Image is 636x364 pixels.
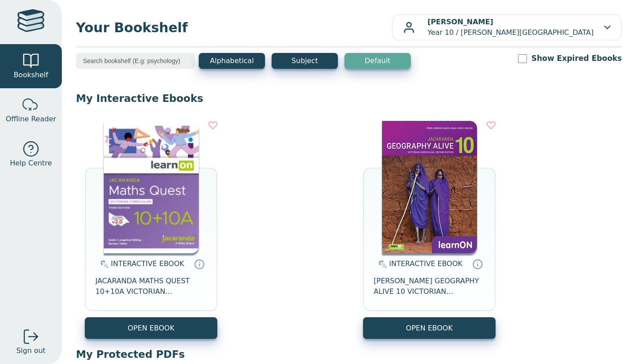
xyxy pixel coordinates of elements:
button: Subject [272,53,338,69]
p: My Interactive Ebooks [76,92,622,105]
img: 994d196c-7f91-e911-a97e-0272d098c78b.jpg [382,121,477,253]
span: Your Bookshelf [76,18,392,38]
img: interactive.svg [376,259,387,270]
label: Show Expired Ebooks [531,53,622,64]
span: Offline Reader [6,114,56,124]
span: JACARANDA MATHS QUEST 10+10A VICTORIAN CURRICULUM LEARNON EBOOK 3E [95,276,207,297]
p: Year 10 / [PERSON_NAME][GEOGRAPHIC_DATA] [428,17,594,38]
a: Interactive eBooks are accessed online via the publisher’s portal. They contain interactive resou... [472,259,483,269]
button: OPEN EBOOK [363,317,496,339]
input: Search bookshelf (E.g: psychology) [76,53,195,69]
span: [PERSON_NAME] GEOGRAPHY ALIVE 10 VICTORIAN CURRICULUM LEARNON EBOOK 2E [374,276,485,297]
span: Bookshelf [14,70,48,80]
p: My Protected PDFs [76,348,622,361]
span: INTERACTIVE EBOOK [111,259,184,268]
img: interactive.svg [98,259,109,270]
button: Default [344,53,411,69]
button: [PERSON_NAME]Year 10 / [PERSON_NAME][GEOGRAPHIC_DATA] [392,14,622,41]
a: Interactive eBooks are accessed online via the publisher’s portal. They contain interactive resou... [194,259,204,269]
b: [PERSON_NAME] [428,18,493,26]
span: INTERACTIVE EBOOK [389,259,462,268]
span: Help Centre [10,158,52,169]
button: Alphabetical [199,53,265,69]
img: 1499aa3b-a4b8-4611-837d-1f2651393c4c.jpg [104,121,199,253]
button: OPEN EBOOK [85,317,217,339]
span: Sign out [16,345,45,356]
